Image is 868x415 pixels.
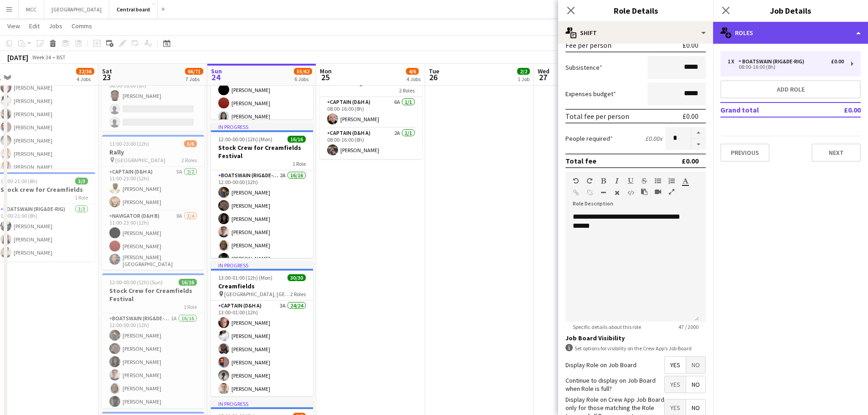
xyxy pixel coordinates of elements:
[399,87,415,94] span: 2 Roles
[406,68,419,75] span: 4/6
[682,177,688,184] button: Text Color
[211,123,313,258] app-job-card: In progress12:00-00:00 (12h) (Mon)16/16Stock Crew for Creamfields Festival1 RoleBoatswain (rig&de...
[739,58,808,65] div: Boatswain (rig&de-rig)
[181,157,197,164] span: 2 Roles
[586,177,593,184] button: Redo
[812,143,861,162] button: Next
[293,160,306,167] span: 1 Role
[686,357,705,373] span: No
[565,344,706,353] div: Set options for visibility on the Crew App’s Job Board
[294,76,312,82] div: 6 Jobs
[75,194,88,201] span: 1 Role
[728,65,844,69] div: 08:00-16:00 (8h)
[29,22,40,30] span: Edit
[627,189,634,196] button: HTML Code
[320,128,422,159] app-card-role: Captain (D&H A)2A1/108:00-16:00 (8h)[PERSON_NAME]
[211,282,313,290] h3: Creamfields
[565,323,648,330] span: Specific details about this role
[565,90,616,98] label: Expenses budget
[720,102,817,117] td: Grand total
[682,156,699,165] div: £0.00
[691,139,706,150] button: Decrease
[19,0,44,18] button: MCC
[211,123,313,130] div: In progress
[713,5,868,16] h3: Job Details
[218,274,272,281] span: 13:00-01:00 (12h) (Mon)
[26,20,43,32] a: Edit
[102,148,204,156] h3: Rally
[573,177,579,184] button: Undo
[427,72,439,82] span: 26
[102,135,204,270] app-job-card: 11:00-23:00 (12h)5/6Rally [GEOGRAPHIC_DATA]2 RolesCaptain (D&H A)5A2/211:00-23:00 (12h)[PERSON_NA...
[288,274,306,281] span: 30/30
[102,74,204,131] app-card-role: Boatswain (rig&de-rig)1/308:00-16:00 (8h)[PERSON_NAME]
[655,188,661,195] button: Insert video
[691,127,706,139] button: Increase
[179,279,197,286] span: 16/16
[68,20,96,32] a: Comms
[655,177,661,184] button: Unordered List
[565,63,602,72] label: Subsistence
[45,20,66,32] a: Jobs
[211,170,313,400] app-card-role: Boatswain (rig&de-rig)2A16/1612:00-00:00 (12h)[PERSON_NAME][PERSON_NAME][PERSON_NAME][PERSON_NAME...
[211,143,313,160] h3: Stock Crew for Creamfields Festival
[184,303,197,310] span: 1 Role
[817,102,861,117] td: £0.00
[211,68,313,152] app-card-role: Navigator (D&H B)8A3/511:00-23:00 (12h)[PERSON_NAME][PERSON_NAME][PERSON_NAME]
[565,334,706,342] h3: Job Board Visibility
[720,143,770,162] button: Previous
[565,112,629,121] div: Total fee per person
[728,58,739,65] div: 1 x
[683,41,699,50] div: £0.00
[668,177,675,184] button: Ordered List
[713,22,868,44] div: Roles
[320,67,332,75] span: Mon
[185,76,203,82] div: 7 Jobs
[211,261,313,269] div: In progress
[102,273,204,408] app-job-card: 12:00-00:00 (12h) (Sun)16/16Stock Crew for Creamfields Festival1 RoleBoatswain (rig&de-rig)1A16/1...
[224,291,290,297] span: [GEOGRAPHIC_DATA], [GEOGRAPHIC_DATA]
[641,177,647,184] button: Strikethrough
[102,67,112,75] span: Sat
[109,279,163,286] span: 12:00-00:00 (12h) (Sun)
[211,400,313,407] div: In progress
[614,189,620,196] button: Clear Formatting
[101,72,112,82] span: 23
[218,136,272,143] span: 12:00-00:00 (12h) (Mon)
[406,76,421,82] div: 4 Jobs
[558,5,713,16] h3: Role Details
[102,42,204,131] app-job-card: 08:00-16:00 (8h)1/3Stock crew reserve list1 RoleBoatswain (rig&de-rig)1/308:00-16:00 (8h)[PERSON_...
[627,177,634,184] button: Underline
[686,376,705,393] span: No
[102,211,204,284] app-card-role: Navigator (D&H B)8A3/411:00-23:00 (12h)[PERSON_NAME][PERSON_NAME][PERSON_NAME][GEOGRAPHIC_DATA]
[211,261,313,396] div: In progress13:00-01:00 (12h) (Mon)30/30Creamfields [GEOGRAPHIC_DATA], [GEOGRAPHIC_DATA]2 RolesCap...
[109,0,158,18] button: Central board
[671,323,706,330] span: 47 / 2000
[320,65,422,159] app-job-card: 08:00-16:00 (8h)2/2Scarborough Break2 RolesCaptain (D&H A)6A1/108:00-16:00 (8h)[PERSON_NAME]Capta...
[429,67,439,75] span: Tue
[641,188,647,195] button: Paste as plain text
[211,67,222,75] span: Sun
[77,76,94,82] div: 4 Jobs
[320,97,422,128] app-card-role: Captain (D&H A)6A1/108:00-16:00 (8h)[PERSON_NAME]
[102,287,204,303] h3: Stock Crew for Creamfields Festival
[185,68,203,75] span: 66/71
[56,54,66,61] div: BST
[4,20,24,32] a: View
[614,177,620,184] button: Italic
[115,157,165,164] span: [GEOGRAPHIC_DATA]
[7,22,20,30] span: View
[30,54,53,61] span: Week 34
[184,140,197,147] span: 5/6
[109,140,149,147] span: 11:00-23:00 (12h)
[44,0,109,18] button: [GEOGRAPHIC_DATA]
[565,41,611,50] div: Fee per person
[645,134,662,143] div: £0.00 x
[102,167,204,211] app-card-role: Captain (D&H A)5A2/211:00-23:00 (12h)[PERSON_NAME][PERSON_NAME]
[49,22,62,30] span: Jobs
[683,112,699,121] div: £0.00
